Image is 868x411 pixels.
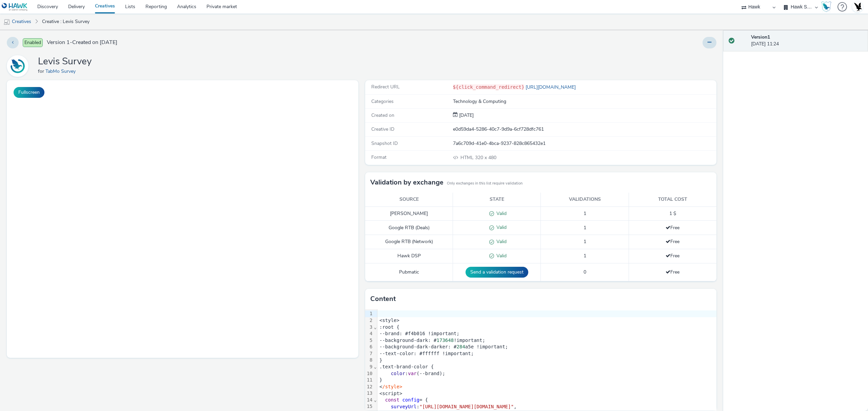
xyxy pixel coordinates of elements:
div: 13 [365,390,374,397]
span: 0 [584,269,586,275]
span: [DATE] [458,112,474,118]
span: Free [666,238,679,245]
span: Valid [494,224,507,231]
div: <style> [377,317,716,324]
div: --background-dark-darker: # a5e !important; [377,344,716,350]
span: "[URL][DOMAIN_NAME][DOMAIN_NAME]" [419,404,514,409]
div: : , [377,404,716,410]
span: Valid [494,210,507,217]
div: Creation 27 August 2025, 11:24 [458,112,474,119]
span: var [408,371,416,376]
strong: Version 1 [751,34,770,40]
th: Total cost [629,193,716,207]
td: Hawk DSP [365,249,453,263]
h3: Content [370,294,396,304]
span: config [402,397,419,403]
span: Redirect URL [371,84,400,90]
div: 8 [365,357,374,364]
div: 12 [365,384,374,390]
span: 1 [584,224,586,231]
span: 1 [584,253,586,259]
img: Account UK [852,2,863,12]
button: Fullscreen [14,87,44,98]
a: Hawk Academy [821,1,834,12]
span: 1 [584,210,586,217]
code: ${click_command_redirect} [453,84,525,90]
span: 284 [457,344,465,349]
div: 4 [365,330,374,337]
div: < [377,384,716,390]
img: TabMo Survey [8,56,27,76]
div: 11 [365,377,374,384]
span: Format [371,154,387,160]
a: TabMo Survey [7,63,31,69]
a: Creative : Levis Survey [39,14,93,30]
span: Free [666,224,679,231]
a: [URL][DOMAIN_NAME] [524,84,578,90]
span: Creative ID [371,126,394,132]
span: Valid [494,253,507,259]
span: Created on [371,112,394,118]
div: [DATE] 11:24 [751,34,863,48]
div: 3 [365,324,374,331]
div: 5 [365,337,374,344]
div: 14 [365,397,374,404]
span: Enabled [23,38,43,47]
th: State [453,193,541,207]
div: 7a6c709d-41e0-4bca-9237-828c865432e1 [453,140,716,147]
div: --text-color: #ffffff !important; [377,350,716,357]
a: TabMo Survey [45,68,78,74]
img: Hawk Academy [821,1,831,12]
div: --background-dark: # !important; [377,337,716,344]
div: 6 [365,344,374,350]
div: : (--brand); [377,370,716,377]
button: Send a validation request [466,267,528,278]
div: .text-brand-color { [377,364,716,370]
td: Google RTB (Deals) [365,221,453,235]
div: 2 [365,317,374,324]
div: Technology & Computing [453,98,716,105]
th: Source [365,193,453,207]
span: /style> [382,384,402,389]
div: 15 [365,403,374,410]
h3: Validation by exchange [370,177,443,188]
small: Only exchanges in this list require validation [447,181,522,186]
span: surveyUrl [391,404,417,409]
td: Google RTB (Network) [365,235,453,249]
div: 7 [365,350,374,357]
span: Valid [494,238,507,245]
div: <script> [377,390,716,397]
span: Fold line [374,324,377,330]
div: :root { [377,324,716,331]
span: Free [666,253,679,259]
div: 1 [365,310,374,317]
span: const [385,397,399,403]
span: Snapshot ID [371,140,398,147]
div: 9 [365,364,374,370]
span: Categories [371,98,394,105]
div: } [377,377,716,384]
th: Validations [541,193,629,207]
span: 1 $ [669,210,676,217]
img: mobile [3,19,10,25]
span: for [38,68,45,74]
div: --brand: #f4b016 !important; [377,330,716,337]
span: 320 x 480 [460,154,496,161]
span: Fold line [374,364,377,369]
span: Fold line [374,397,377,403]
span: color [391,371,405,376]
div: } [377,357,716,364]
h1: Levis Survey [38,55,92,68]
span: Version 1 - Created on [DATE] [47,39,117,46]
div: = { [377,397,716,404]
td: Pubmatic [365,263,453,281]
div: 10 [365,370,374,377]
span: 1 [584,238,586,245]
div: e0d59da4-5286-40c7-9d9a-6cf728dfc761 [453,126,716,133]
img: undefined Logo [2,3,28,11]
span: Free [666,269,679,275]
td: [PERSON_NAME] [365,207,453,221]
span: 173648 [437,338,454,343]
span: HTML [460,154,475,161]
